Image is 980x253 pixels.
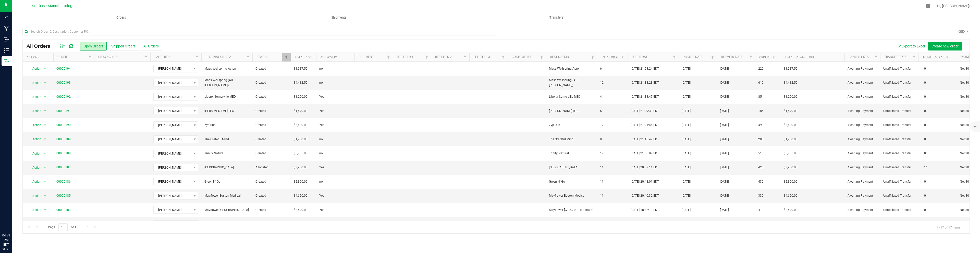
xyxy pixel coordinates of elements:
span: Awaiting Payment [848,165,877,170]
span: Create new order [932,44,959,48]
span: [DATE] 21:33:47 EDT [631,94,659,99]
input: 1 [58,223,68,231]
span: Yes [319,123,324,128]
span: [PERSON_NAME] [154,178,192,185]
a: Filter [499,53,508,61]
a: Ref Field 2 [435,55,452,59]
span: [DATE] [720,94,729,99]
span: 1 - 17 of 17 items [932,223,964,231]
span: 12 [600,80,604,85]
a: Transfers [448,12,665,23]
a: Delivery Date [721,55,743,59]
span: 13 [600,208,604,212]
span: Action [28,150,42,157]
span: select [42,150,48,157]
a: Filter [193,53,201,61]
span: [DATE] [682,151,691,156]
span: Action [28,65,42,72]
a: Total Price [295,56,313,59]
span: Unaffiliated Transfer [883,193,915,198]
span: select [42,65,48,72]
p: 08/21 [2,247,10,251]
span: $2,300.00 [784,179,798,184]
span: $1,987.50 [784,66,798,71]
span: $4,412.50 [294,80,308,85]
span: [DATE] [720,80,729,85]
div: Manage settings [925,4,931,8]
span: Awaiting Payment [848,137,877,142]
span: Liberty Somerville MED [204,94,249,99]
span: [DATE] [720,137,729,142]
a: Filter [384,53,393,61]
span: 0 [922,93,928,100]
inline-svg: Inventory [4,48,9,53]
a: 00000192 [56,94,71,99]
span: Mass Wellspring (AU [PERSON_NAME]) [549,78,594,87]
span: Action [28,178,42,185]
span: [PERSON_NAME] [154,79,192,86]
p: 04:33 PM EDT [2,233,10,247]
button: Shipped Orders [108,42,139,50]
a: 00000194 [56,66,71,71]
span: Created [255,208,288,212]
inline-svg: Inbound [4,37,9,42]
span: [DATE] 21:16:42 EDT [631,137,659,142]
span: All Orders [27,43,55,49]
span: $1,200.00 [784,94,798,99]
a: Filter [708,53,717,61]
span: Unaffiliated Transfer [883,109,915,113]
span: Unaffiliated Transfer [883,137,915,142]
span: 0 [922,206,928,214]
span: Mass Wellspring Acton [549,66,594,71]
span: no [319,80,323,85]
span: select [42,192,48,199]
a: QB Sync Info [98,55,118,59]
a: Filter [461,53,469,61]
span: [DATE] [720,179,729,184]
span: Mayflower Boston Medical [549,193,594,198]
span: 430 [758,179,764,184]
span: [PERSON_NAME] [154,150,192,157]
span: [PERSON_NAME] [154,221,192,228]
span: [DATE] [682,109,691,113]
span: [DATE] 20:57:11 EDT [631,165,659,170]
a: 00000185 [56,193,71,198]
a: Orders [12,12,230,23]
span: 6 [600,109,602,113]
span: [PERSON_NAME] [154,122,192,129]
span: [DATE] [682,193,691,198]
span: Awaiting Payment [848,179,877,184]
span: [DATE] [720,193,729,198]
span: [DATE] [720,109,729,113]
span: 420 [758,165,764,170]
span: Yes [319,208,324,212]
span: $2,300.00 [294,179,308,184]
span: 11 [922,164,930,171]
inline-svg: Manufacturing [4,26,9,31]
span: Yes [319,193,324,198]
span: select [42,122,48,129]
span: 0 [922,107,928,115]
span: Green N' Go [549,179,594,184]
span: 11 [600,165,604,170]
span: Hi, [PERSON_NAME]! [937,4,970,8]
span: no [319,137,323,142]
span: Unaffiliated Transfer [883,151,915,156]
span: Starbase Manufacturing [32,4,72,8]
span: 0 [922,192,928,199]
span: Created [255,94,288,99]
iframe: Resource center [5,212,20,227]
span: no [319,179,323,184]
span: [DATE] [720,208,729,212]
span: Created [255,109,288,113]
span: [DATE] 21:38:23 EDT [631,80,659,85]
span: 490 [758,123,764,128]
span: $2,590.00 [294,208,308,212]
span: Awaiting Payment [848,151,877,156]
span: The Grateful Mind [549,137,594,142]
a: Filter [142,53,150,61]
span: [DATE] [682,80,691,85]
a: Status [256,55,267,59]
span: Awaiting Payment [848,123,877,128]
span: no [319,66,323,71]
